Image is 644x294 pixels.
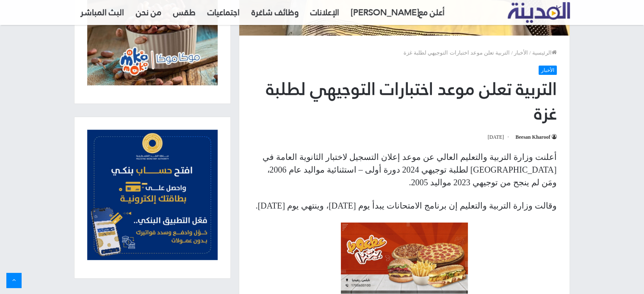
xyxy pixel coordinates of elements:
a: الرئيسية [532,49,557,56]
a: الأخبار [539,66,557,75]
a: تلفزيون المدينة [508,3,570,23]
span: التربية تعلن موعد اختبارات التوجيهي لطلبة غزة [404,49,510,56]
span: [DATE] [488,132,511,142]
a: الأخبار [514,49,528,56]
img: تلفزيون المدينة [508,2,570,23]
a: Beesan Kharoof [515,134,556,140]
span: وقالت وزارة التربية والتعليم إن برنامج الامتحانات يبدأ يوم [DATE]، وينتهي يوم [DATE]. [256,201,557,210]
span: أعلنت وزارة التربية والتعليم العالي عن موعد إعلان التسجيل لاختبار الثانوية العامة في [GEOGRAPHIC_... [263,152,557,187]
em: / [511,49,513,56]
h1: التربية تعلن موعد اختبارات التوجيهي لطلبة غزة [252,77,557,126]
em: / [529,49,531,56]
